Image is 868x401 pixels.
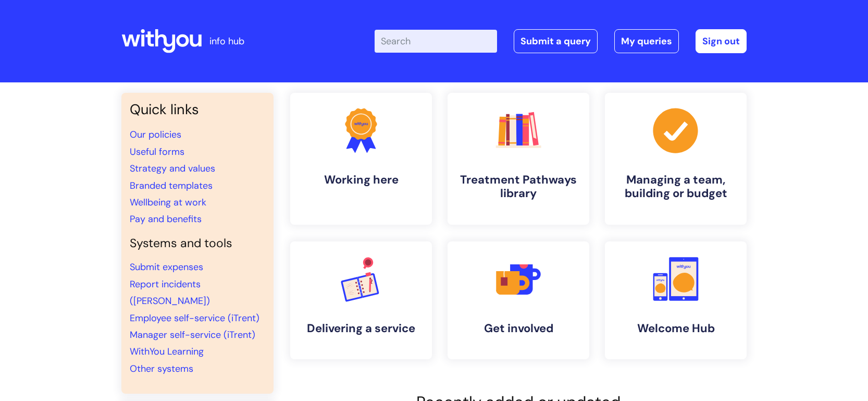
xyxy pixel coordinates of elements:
[130,236,265,251] h4: Systems and tools
[130,345,204,358] a: WithYou Learning
[613,173,738,201] h4: Managing a team, building or budget
[456,322,581,335] h4: Get involved
[448,241,589,359] a: Get involved
[299,173,424,187] h4: Working here
[130,329,255,341] a: Manager self-service (iTrent)
[375,30,497,53] input: Search
[696,29,747,53] a: Sign out
[448,93,589,225] a: Treatment Pathways library
[130,362,193,375] a: Other systems
[290,241,432,359] a: Delivering a service
[375,29,747,53] div: | -
[130,261,203,273] a: Submit expenses
[130,101,265,118] h3: Quick links
[130,145,184,158] a: Useful forms
[130,162,215,175] a: Strategy and values
[613,322,738,335] h4: Welcome Hub
[605,241,747,359] a: Welcome Hub
[130,179,213,192] a: Branded templates
[456,173,581,201] h4: Treatment Pathways library
[130,278,210,307] a: Report incidents ([PERSON_NAME])
[605,93,747,225] a: Managing a team, building or budget
[514,29,598,53] a: Submit a query
[614,29,679,53] a: My queries
[130,312,259,324] a: Employee self-service (iTrent)
[130,196,206,209] a: Wellbeing at work
[209,33,244,50] p: info hub
[299,322,424,335] h4: Delivering a service
[130,128,181,141] a: Our policies
[130,213,202,225] a: Pay and benefits
[290,93,432,225] a: Working here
